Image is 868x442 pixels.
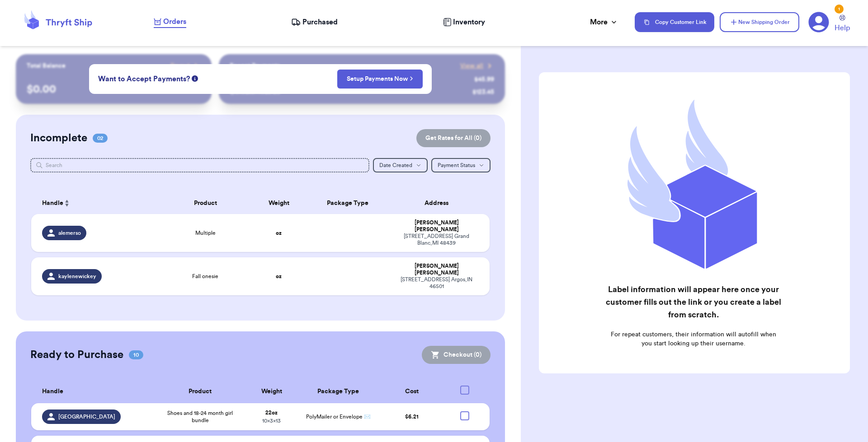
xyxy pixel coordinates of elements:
div: 1 [835,5,844,14]
span: 02 [93,134,108,143]
button: Get Rates for All (0) [416,129,491,147]
span: Handle [42,199,63,208]
p: Recent Payments [230,61,280,70]
h2: Label information will appear here once your customer fills out the link or you create a label fr... [605,283,782,321]
span: Inventory [453,17,485,28]
button: Setup Payments Now [337,70,423,88]
a: Payout [170,61,201,70]
div: [STREET_ADDRESS] Argos , IN 46501 [394,276,479,290]
th: Product [160,192,251,214]
span: $ 6.21 [405,414,419,419]
strong: oz [276,274,282,279]
div: [PERSON_NAME] [PERSON_NAME] [394,219,479,233]
a: Orders [154,16,186,28]
div: [PERSON_NAME] [PERSON_NAME] [394,263,479,276]
span: Payment Status [438,163,475,168]
button: New Shipping Order [720,12,799,32]
th: Address [389,192,490,214]
a: 1 [808,12,829,33]
span: 10 x 3 x 13 [262,418,281,423]
h2: Ready to Purchase [30,348,123,362]
th: Product [156,380,245,403]
span: alemerso [58,229,81,237]
span: kaylenewickey [58,273,96,280]
span: Orders [163,16,186,27]
p: For repeat customers, their information will autofill when you start looking up their username. [605,330,782,348]
th: Cost [378,380,445,403]
span: Date Created [379,163,412,168]
div: $ 123.45 [472,88,494,97]
th: Weight [251,192,307,214]
span: Purchased [302,17,338,28]
div: More [590,17,618,28]
th: Weight [245,380,298,403]
span: Payout [170,61,190,70]
th: Package Type [298,380,378,403]
span: Want to Accept Payments? [98,74,190,84]
span: 10 [129,350,143,359]
button: Date Created [373,158,428,172]
p: Total Balance [27,61,66,70]
h2: Incomplete [30,131,87,145]
a: View all [460,61,494,70]
span: Shoes and 18-24 month girl bundle [161,409,239,424]
a: Inventory [443,17,485,28]
button: Checkout (0) [422,346,491,364]
div: $ 45.99 [474,75,494,84]
input: Search [30,158,370,172]
a: Purchased [291,17,338,28]
div: [STREET_ADDRESS] Grand Blanc , MI 48439 [394,233,479,247]
span: View all [460,61,483,70]
p: $ 0.00 [27,82,201,97]
a: Setup Payments Now [347,74,413,84]
button: Copy Customer Link [635,12,714,32]
a: Help [835,15,850,33]
button: Sort ascending [63,198,71,209]
strong: oz [276,230,282,236]
span: PolyMailer or Envelope ✉️ [306,414,371,419]
strong: 22 oz [265,410,278,415]
span: Fall onesie [192,273,218,280]
span: Handle [42,387,63,396]
span: [GEOGRAPHIC_DATA] [58,413,115,420]
th: Package Type [306,192,389,214]
span: Multiple [195,229,216,237]
button: Payment Status [431,158,491,172]
span: Help [835,23,850,33]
